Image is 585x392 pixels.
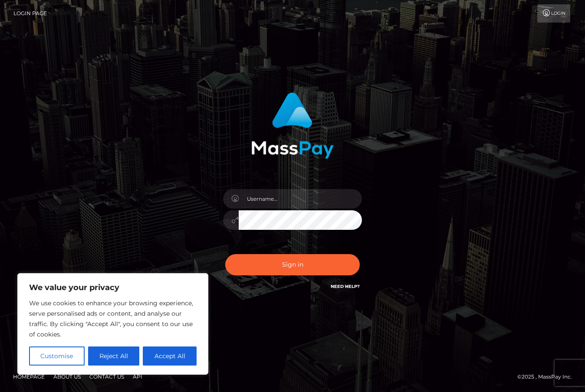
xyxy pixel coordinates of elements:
[251,92,334,159] img: MassPay Login
[17,273,208,375] div: We value your privacy
[29,346,85,366] button: Customise
[143,346,197,366] button: Accept All
[88,346,140,366] button: Reject All
[29,282,197,293] p: We value your privacy
[225,254,360,275] button: Sign in
[86,370,128,383] a: Contact Us
[517,372,578,382] div: © 2025 , MassPay Inc.
[239,189,362,209] input: Username...
[29,298,197,340] p: We use cookies to enhance your browsing experience, serve personalised ads or content, and analys...
[13,4,47,23] a: Login Page
[50,370,84,383] a: About Us
[537,4,570,23] a: Login
[10,370,48,383] a: Homepage
[331,284,360,289] a: Need Help?
[129,370,146,383] a: API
